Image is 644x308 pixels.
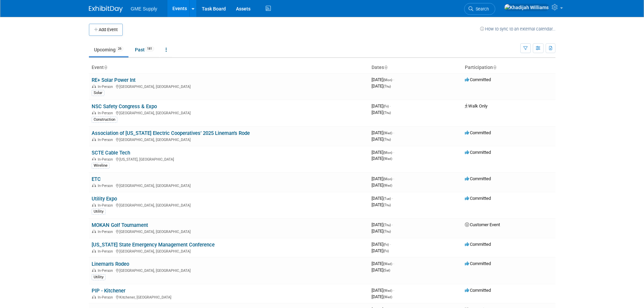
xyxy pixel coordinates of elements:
[473,6,489,11] span: Search
[393,130,394,135] span: -
[392,196,393,201] span: -
[92,103,157,110] a: NSC Safety Congress & Expo
[92,111,96,114] img: In-Person Event
[383,104,389,108] span: (Fri)
[465,261,491,266] span: Committed
[92,242,215,248] a: [US_STATE] State Emergency Management Conference
[372,150,394,155] span: [DATE]
[465,150,491,155] span: Committed
[98,230,115,234] span: In-Person
[92,157,96,161] img: In-Person Event
[92,85,96,88] img: In-Person Event
[98,111,115,115] span: In-Person
[462,62,555,73] th: Participation
[92,176,101,182] a: ETC
[89,62,369,73] th: Event
[372,242,391,247] span: [DATE]
[383,85,391,88] span: (Thu)
[92,130,250,136] a: Association of [US_STATE] Electric Cooperatives’ 2025 Lineman’s Rode
[372,267,390,273] span: [DATE]
[383,138,391,141] span: (Thu)
[92,249,96,253] img: In-Person Event
[372,176,394,181] span: [DATE]
[92,184,96,187] img: In-Person Event
[493,65,496,70] a: Sort by Participation Type
[98,138,115,142] span: In-Person
[383,131,392,135] span: (Wed)
[92,203,96,207] img: In-Person Event
[145,46,154,51] span: 181
[392,222,393,227] span: -
[372,229,391,234] span: [DATE]
[92,77,136,83] a: RE+ Solar Power Int
[383,151,392,155] span: (Mon)
[98,268,115,273] span: In-Person
[383,111,391,115] span: (Thu)
[465,222,500,227] span: Customer Event
[92,90,104,96] div: Solar
[393,77,394,82] span: -
[383,157,392,161] span: (Wed)
[89,24,123,36] button: Add Event
[92,84,366,89] div: [GEOGRAPHIC_DATA], [GEOGRAPHIC_DATA]
[383,249,389,253] span: (Fri)
[92,163,110,169] div: Wireline
[116,46,123,51] span: 26
[372,137,391,142] span: [DATE]
[372,183,392,188] span: [DATE]
[383,295,392,299] span: (Wed)
[390,103,391,109] span: -
[92,288,125,294] a: PIP - Kitchener
[92,209,105,215] div: Utility
[393,176,394,181] span: -
[104,65,107,70] a: Sort by Event Name
[465,77,491,82] span: Committed
[383,223,391,227] span: (Thu)
[465,242,491,247] span: Committed
[92,267,366,273] div: [GEOGRAPHIC_DATA], [GEOGRAPHIC_DATA]
[383,203,391,207] span: (Thu)
[383,289,392,292] span: (Wed)
[92,222,148,228] a: MOKAN Golf Tournament
[372,196,393,201] span: [DATE]
[480,26,555,31] a: How to sync to an external calendar...
[98,85,115,89] span: In-Person
[92,261,129,267] a: Lineman's Rodeo
[92,268,96,272] img: In-Person Event
[372,261,394,266] span: [DATE]
[383,268,390,272] span: (Sat)
[130,43,159,56] a: Past181
[92,248,366,254] div: [GEOGRAPHIC_DATA], [GEOGRAPHIC_DATA]
[383,197,391,200] span: (Tue)
[89,6,123,13] img: ExhibitDay
[92,156,366,162] div: [US_STATE], [GEOGRAPHIC_DATA]
[369,62,462,73] th: Dates
[372,294,392,299] span: [DATE]
[372,156,392,161] span: [DATE]
[372,84,391,89] span: [DATE]
[393,288,394,293] span: -
[393,150,394,155] span: -
[384,65,387,70] a: Sort by Start Date
[92,230,96,233] img: In-Person Event
[383,262,392,266] span: (Wed)
[98,249,115,254] span: In-Person
[92,229,366,234] div: [GEOGRAPHIC_DATA], [GEOGRAPHIC_DATA]
[383,243,389,246] span: (Fri)
[92,295,96,299] img: In-Person Event
[98,203,115,208] span: In-Person
[372,222,393,227] span: [DATE]
[372,130,394,135] span: [DATE]
[131,6,158,11] span: GME Supply
[92,274,105,280] div: Utility
[383,177,392,181] span: (Mon)
[504,4,549,11] img: Khadijah Williams
[383,184,392,187] span: (Wed)
[390,242,391,247] span: -
[89,43,128,56] a: Upcoming26
[92,183,366,188] div: [GEOGRAPHIC_DATA], [GEOGRAPHIC_DATA]
[383,78,392,82] span: (Mon)
[372,110,391,115] span: [DATE]
[465,130,491,135] span: Committed
[92,196,117,202] a: Utility Expo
